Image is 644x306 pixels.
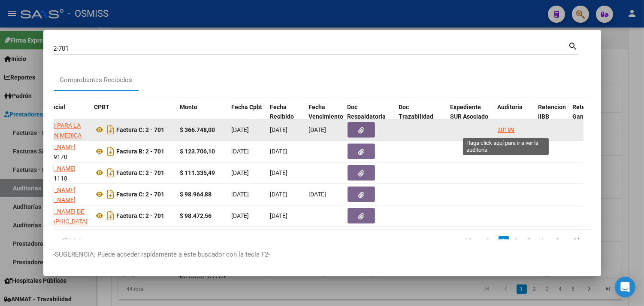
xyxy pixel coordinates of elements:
a: 2 [511,236,522,245]
div: 20199 [498,125,515,135]
i: Descargar documento [106,187,117,201]
span: Razón Social [30,104,65,110]
span: Fecha Vencimiento [308,104,343,120]
span: Fecha Recibido [270,104,294,120]
span: Retencion IIBB [538,104,566,120]
span: [DATE] [270,212,288,219]
li: page 3 [523,233,536,248]
span: [DATE] [270,148,288,155]
span: [DATE] [270,191,288,198]
datatable-header-cell: Fecha Recibido [266,98,305,136]
i: Descargar documento [106,209,117,223]
datatable-header-cell: Auditoria [494,98,535,136]
p: -SUGERENCIA: Puede acceder rapidamente a este buscador con la tecla F2- [54,250,591,260]
datatable-header-cell: Fecha Cpbt [228,98,266,136]
strong: Factura C: 2 - 701 [117,212,165,219]
strong: $ 366.748,00 [180,126,215,133]
span: SERVICIO PARA LA ATENCION MEDICA DE LA COMUNIDAD DE GENERAL LAGOS (SAMCO) [30,122,86,168]
strong: Factura B: 2 - 701 [117,148,165,155]
span: [DATE] [232,212,249,219]
span: [DATE] [270,169,288,176]
a: 3 [524,236,535,245]
div: 27341701118 [30,164,88,182]
span: [DATE] [232,169,249,176]
datatable-header-cell: Monto [176,98,228,136]
strong: $ 123.706,10 [180,148,215,155]
span: Fecha Cpbt [231,104,262,110]
li: page 2 [510,233,523,248]
mat-icon: search [568,40,578,51]
div: 17 total [54,230,160,251]
span: Doc Respaldatoria [347,104,386,120]
a: go to previous page [480,236,496,245]
div: Open Intercom Messenger [615,277,635,297]
li: page 4 [536,233,549,248]
strong: Factura C: 2 - 701 [117,126,165,133]
strong: Factura C: 2 - 701 [117,191,165,198]
datatable-header-cell: Doc Trazabilidad [395,98,447,136]
span: Expediente SUR Asociado [450,104,488,120]
strong: $ 111.335,49 [180,169,215,176]
span: [DATE] [232,126,249,133]
span: [DATE] [309,191,327,198]
a: 4 [537,236,547,245]
datatable-header-cell: CPBT [91,98,176,136]
a: go to last page [569,236,585,245]
a: go to first page [461,236,477,245]
datatable-header-cell: Razón Social [26,98,91,136]
strong: $ 98.964,88 [180,191,212,198]
div: 23362201934 [30,185,88,203]
i: Descargar documento [106,123,117,137]
strong: $ 98.472,56 [180,212,212,219]
span: [PERSON_NAME] DE [GEOGRAPHIC_DATA] [30,208,88,225]
datatable-header-cell: Retención Ganancias [569,98,603,136]
div: 27340629170 [30,142,88,160]
a: go to next page [550,236,566,245]
span: Auditoria [497,104,523,110]
span: Doc Trazabilidad [399,104,433,120]
i: Descargar documento [106,166,117,180]
a: 1 [499,236,509,245]
div: Comprobantes Recibidos [60,75,133,85]
span: [DATE] [309,126,327,133]
i: Descargar documento [106,144,117,158]
span: [DATE] [232,148,249,155]
span: Monto [180,104,197,110]
span: Retención Ganancias [572,104,602,120]
span: CPBT [94,104,109,110]
strong: Factura C: 2 - 701 [117,169,165,176]
datatable-header-cell: Doc Respaldatoria [344,98,395,136]
span: [DATE] [270,126,288,133]
datatable-header-cell: Fecha Vencimiento [305,98,344,136]
datatable-header-cell: Retencion IIBB [535,98,569,136]
span: [DATE] [232,191,249,198]
div: 27334955538 [30,207,88,225]
datatable-header-cell: Expediente SUR Asociado [447,98,494,136]
div: 30712484507 [30,121,88,139]
li: page 1 [497,233,510,248]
